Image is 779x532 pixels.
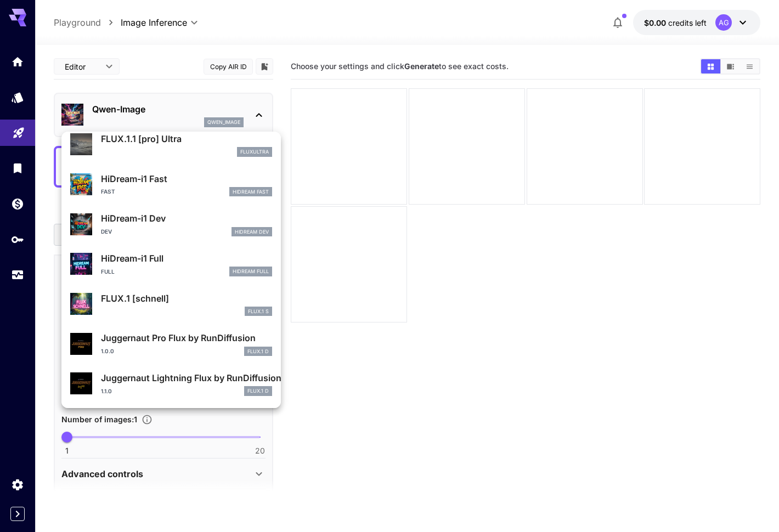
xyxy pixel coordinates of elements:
[70,327,272,360] div: Juggernaut Pro Flux by RunDiffusion1.0.0FLUX.1 D
[235,228,269,236] p: HiDream Dev
[101,331,272,344] p: Juggernaut Pro Flux by RunDiffusion
[70,207,272,241] div: HiDream-i1 DevDevHiDream Dev
[70,168,272,201] div: HiDream-i1 FastFastHiDream Fast
[101,132,272,145] p: FLUX.1.1 [pro] Ultra
[101,387,112,395] p: 1.1.0
[248,308,269,315] p: FLUX.1 S
[101,347,114,355] p: 1.0.0
[101,188,115,196] p: Fast
[233,268,269,275] p: HiDream Full
[101,252,272,265] p: HiDream-i1 Full
[70,287,272,321] div: FLUX.1 [schnell]FLUX.1 S
[101,268,115,276] p: Full
[247,348,269,355] p: FLUX.1 D
[70,128,272,161] div: FLUX.1.1 [pro] Ultrafluxultra
[240,148,269,156] p: fluxultra
[101,371,272,384] p: Juggernaut Lightning Flux by RunDiffusion
[101,172,272,185] p: HiDream-i1 Fast
[101,228,112,236] p: Dev
[70,367,272,400] div: Juggernaut Lightning Flux by RunDiffusion1.1.0FLUX.1 D
[101,292,272,305] p: FLUX.1 [schnell]
[70,247,272,281] div: HiDream-i1 FullFullHiDream Full
[101,212,272,225] p: HiDream-i1 Dev
[233,188,269,196] p: HiDream Fast
[247,387,269,395] p: FLUX.1 D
